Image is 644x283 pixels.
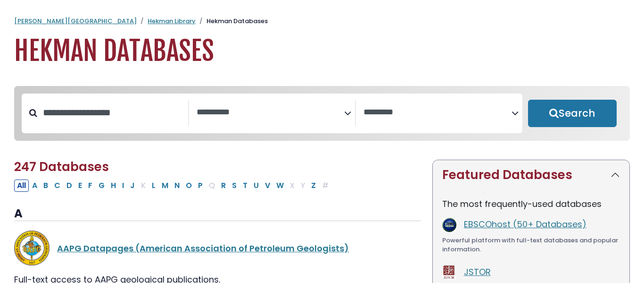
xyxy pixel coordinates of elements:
button: Filter Results Z [308,180,319,192]
button: Filter Results N [172,180,182,192]
h3: A [14,207,421,221]
nav: breadcrumb [14,17,630,26]
button: Filter Results P [195,180,206,192]
button: Filter Results F [85,180,95,192]
li: Hekman Databases [196,17,268,26]
a: AAPG Datapages (American Association of Petroleum Geologists) [57,242,349,254]
textarea: Search [197,108,345,118]
button: Filter Results I [119,180,127,192]
div: Powerful platform with full-text databases and popular information. [442,236,620,254]
a: Hekman Library [148,17,196,26]
button: Filter Results J [127,180,138,192]
button: Filter Results U [251,180,262,192]
button: Filter Results E [75,180,85,192]
button: Filter Results W [273,180,287,192]
span: 247 Databases [14,158,109,175]
nav: Search filters [14,86,630,141]
button: Filter Results B [41,180,51,192]
button: Filter Results C [51,180,63,192]
button: Featured Databases [433,160,629,190]
button: Filter Results H [108,180,119,192]
button: All [14,180,29,192]
a: [PERSON_NAME][GEOGRAPHIC_DATA] [14,17,137,26]
a: JSTOR [464,266,491,278]
button: Filter Results O [183,180,195,192]
button: Filter Results R [218,180,229,192]
button: Filter Results S [229,180,239,192]
p: The most frequently-used databases [442,197,620,210]
h1: Hekman Databases [14,35,630,67]
input: Search database by title or keyword [37,105,188,120]
button: Filter Results G [96,180,107,192]
button: Submit for Search Results [528,100,617,127]
button: Filter Results T [240,180,250,192]
button: Filter Results V [262,180,273,192]
div: Alpha-list to filter by first letter of database name [14,179,332,191]
textarea: Search [363,108,512,118]
button: Filter Results L [149,180,158,192]
button: Filter Results D [64,180,75,192]
button: Filter Results M [159,180,171,192]
a: EBSCOhost (50+ Databases) [464,218,586,230]
button: Filter Results A [29,180,40,192]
